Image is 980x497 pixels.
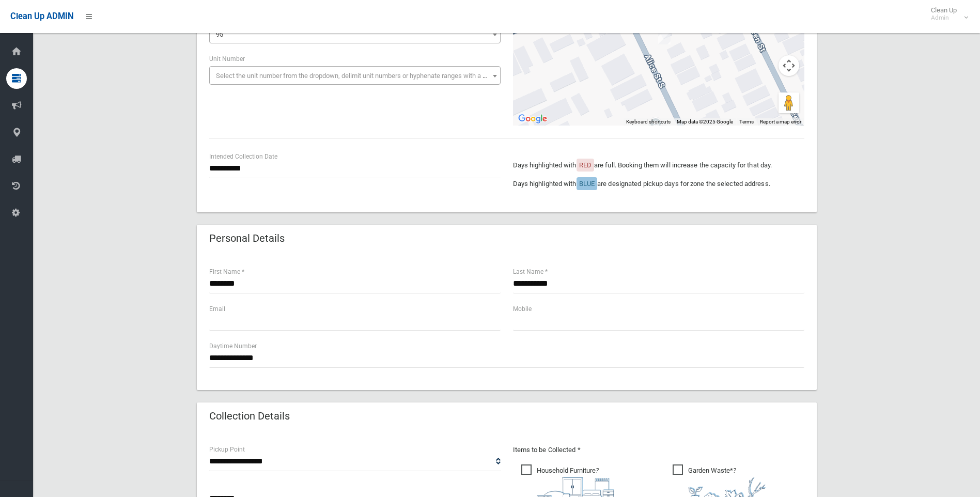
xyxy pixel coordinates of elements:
div: 95 The Boulevarde, WILEY PARK NSW 2195 [658,27,671,44]
button: Keyboard shortcuts [626,118,671,126]
p: Days highlighted with are designated pickup days for zone the selected address. [513,178,804,190]
span: Map data ©2025 Google [677,119,733,125]
span: RED [579,161,592,169]
a: Report a map error [760,119,801,125]
span: 95 [209,25,501,43]
span: Clean Up ADMIN [10,11,73,21]
p: Items to be Collected * [513,444,804,456]
span: 95 [212,27,498,42]
img: Google [516,112,550,126]
span: Select the unit number from the dropdown, delimit unit numbers or hyphenate ranges with a comma [216,72,505,80]
small: Admin [931,14,957,22]
button: Drag Pegman onto the map to open Street View [779,92,799,113]
span: BLUE [579,180,595,188]
p: Days highlighted with are full. Booking them will increase the capacity for that day. [513,159,804,172]
a: Open this area in Google Maps (opens a new window) [516,112,550,126]
span: Clean Up [926,6,967,22]
button: Map camera controls [779,55,799,76]
header: Personal Details [197,228,297,248]
a: Terms (opens in new tab) [739,119,754,125]
header: Collection Details [197,406,302,426]
span: 95 [216,30,223,38]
